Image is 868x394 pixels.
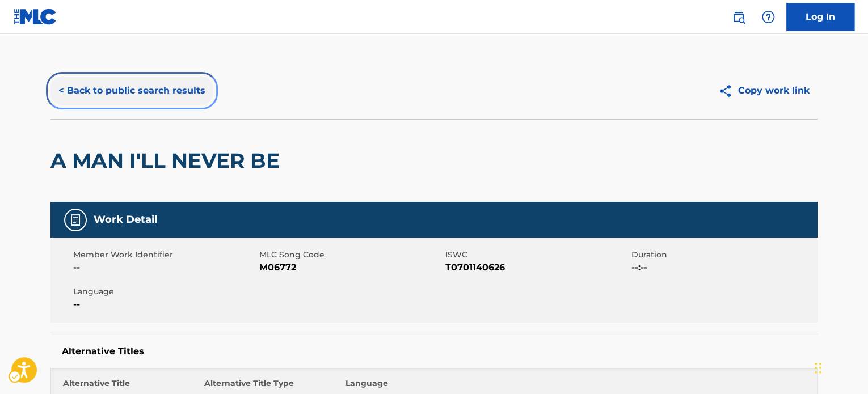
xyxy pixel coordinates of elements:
img: Copy work link [718,84,738,98]
img: help [761,10,775,24]
span: T0701140626 [445,261,629,274]
span: -- [73,298,256,311]
span: --:-- [631,261,815,274]
img: search [732,10,745,24]
span: ISWC [445,249,629,261]
img: Work Detail [69,213,82,227]
span: M06772 [259,261,443,274]
button: < Back to public search results [50,77,213,105]
span: MLC Song Code [259,249,443,261]
span: -- [73,261,256,274]
a: Log In [786,3,854,31]
span: Language [73,286,256,298]
span: Duration [631,249,815,261]
div: Chat Widget [811,340,868,394]
div: Drag [815,351,821,385]
img: MLC Logo [14,9,57,25]
h5: Work Detail [94,213,157,226]
button: Copy work link [710,77,818,105]
iframe: Hubspot Iframe [811,340,868,394]
span: Member Work Identifier [73,249,256,261]
h5: Alternative Titles [62,346,806,357]
h2: A MAN I'LL NEVER BE [50,148,285,173]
